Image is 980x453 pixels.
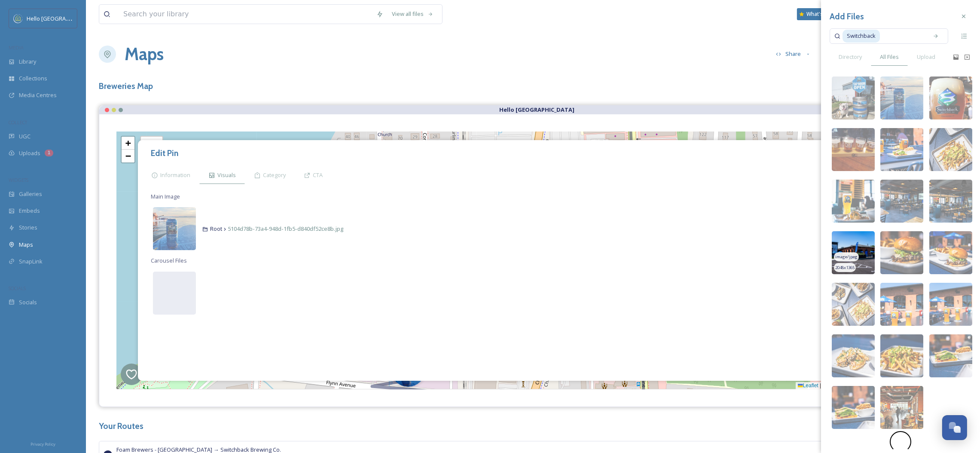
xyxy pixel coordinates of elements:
[125,41,164,67] a: Maps
[19,241,33,249] span: Maps
[798,383,818,389] a: Leaflet
[832,180,875,223] img: 64c11ca6-aac5-482e-a37d-e63299124929.jpg
[160,171,190,179] span: Information
[797,8,840,20] a: What's New
[122,137,134,150] a: Zoom in
[9,285,26,291] span: SOCIALS
[880,231,923,274] img: b0a6759b-a51d-48de-a5d8-741b78a0253d.jpg
[151,193,180,201] span: Main Image
[832,128,875,171] img: 72c34926-c264-48c2-b70e-5b819bac0948.jpg
[388,6,438,22] a: View all files
[832,231,875,274] img: d8a14143-2588-4652-a857-b0cd3d588679.jpg
[9,177,28,183] span: WIDGETS
[27,14,96,22] span: Hello [GEOGRAPHIC_DATA]
[19,298,37,306] span: Socials
[880,128,923,171] img: 7b8cbc3d-c52e-43f5-9670-969798621ea2.jpg
[14,14,22,23] img: images.png
[99,80,967,92] h3: Breweries Map
[796,382,949,389] div: Map Courtesy of © contributors
[19,207,40,215] span: Embeds
[140,136,163,150] div: Filter
[122,150,134,162] a: Zoom out
[125,150,131,161] span: −
[9,44,24,51] span: MEDIA
[31,441,55,447] span: Privacy Policy
[202,225,344,233] span: Root
[228,225,344,233] span: 5104d78b-73a4-948d-1fb5-d840df52ce8b.jpg
[19,91,57,99] span: Media Centres
[880,283,923,326] img: 0239d549-a81f-4677-b85e-713bc63ff730.jpg
[125,138,131,148] span: +
[19,257,43,266] span: SnapLink
[819,46,876,62] button: Customise
[772,46,815,62] button: Share
[151,147,178,159] h3: Edit Pin
[835,265,855,271] span: 2048 x 1365
[19,74,47,83] span: Collections
[832,283,875,326] img: d16140ce-5536-4c2d-905f-c82159dcb16f.jpg
[19,149,40,157] span: Uploads
[153,207,196,250] img: 3bb7c3d9-11c0-4239-8222-a38fa9287671.jpg
[832,334,875,377] img: 9d7fbc90-13de-4d6f-b102-44bb5b12ff26.jpg
[835,254,858,260] span: image/jpeg
[151,257,187,265] span: Carousel Files
[880,180,923,223] img: cbe04af2-aa36-4067-bffd-da105a3550ce.jpg
[31,438,55,449] a: Privacy Policy
[99,420,967,432] h3: Your Routes
[263,171,286,179] span: Category
[880,334,923,377] img: 265b5701-bc36-4b1f-b7da-fc5dd28426d2.jpg
[942,415,967,440] button: Open Chat
[217,171,236,179] span: Visuals
[820,383,821,389] span: |
[9,119,27,125] span: COLLECT
[19,58,36,66] span: Library
[499,106,574,113] strong: Hello [GEOGRAPHIC_DATA]
[19,190,42,198] span: Galleries
[45,150,53,156] div: 1
[119,5,372,24] input: Search your library
[19,132,31,141] span: UGC
[19,223,37,232] span: Stories
[313,171,323,179] span: CTA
